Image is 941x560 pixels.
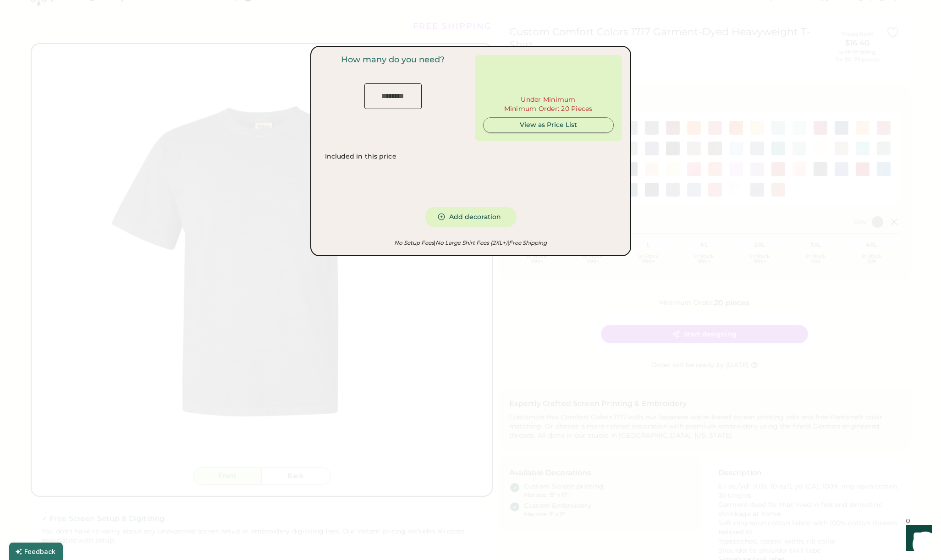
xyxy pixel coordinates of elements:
div: Under Minimum Minimum Order: 20 Pieces [504,95,593,114]
div: How many do you need? [341,55,445,65]
font: | [434,239,435,246]
div: View as Price List [491,121,606,130]
font: | [507,239,509,246]
div: Included in this price [325,152,396,161]
button: Add decoration [425,207,517,227]
em: Free Shipping [507,239,547,246]
iframe: Front Chat [897,519,937,558]
em: No Setup Fees [394,239,434,246]
em: No Large Shirt Fees (2XL+) [434,239,507,246]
